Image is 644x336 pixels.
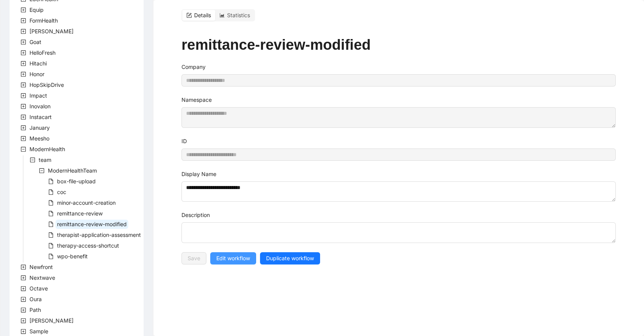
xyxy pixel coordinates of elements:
span: Honor [28,70,46,79]
span: Impact [28,91,49,100]
span: Oura [28,295,43,304]
span: plus-square [21,29,26,34]
span: Inovalon [28,102,52,111]
span: Impact [29,92,47,99]
span: Inovalon [29,103,51,109]
span: team [37,155,53,165]
span: minus-square [39,168,44,173]
span: Rothman [28,316,75,325]
span: plus-square [21,286,26,291]
span: Meesho [29,135,49,142]
span: therapy-access-shortcut [56,241,121,250]
span: Newfront [28,263,54,272]
textarea: Description [181,222,616,243]
span: Garner [28,27,75,36]
span: plus-square [21,72,26,77]
h1: remittance-review-modified [181,36,616,54]
span: January [28,123,51,132]
span: therapist-application-assessment [57,232,141,238]
span: plus-square [21,275,26,281]
span: Path [28,305,42,315]
span: Hitachi [28,59,48,68]
span: area-chart [219,13,225,18]
label: Display Name [181,170,216,178]
label: Company [181,63,206,71]
span: Nextwave [28,273,57,282]
label: ID [181,137,187,145]
span: minus-square [30,157,35,163]
span: minor-account-creation [57,199,116,206]
span: plus-square [21,18,26,23]
span: Newfront [29,264,53,270]
span: Sample [29,328,48,334]
span: remittance-review [57,210,103,217]
span: remittance-review [56,209,104,218]
span: plus-square [21,114,26,120]
span: HelloFresh [29,49,56,56]
button: Edit workflow [210,252,256,264]
span: Equip [28,5,45,15]
span: plus-square [21,318,26,323]
span: Octave [29,285,48,292]
span: plus-square [21,264,26,270]
span: file [48,232,54,238]
span: ModernHealthTeam [46,166,98,175]
span: Hitachi [29,60,47,67]
span: minus-square [21,147,26,152]
span: file [48,189,54,195]
span: file [48,254,54,259]
span: plus-square [21,82,26,88]
span: therapist-application-assessment [56,230,142,240]
span: Duplicate workflow [266,254,314,263]
textarea: Namespace [181,107,616,128]
span: file [48,179,54,184]
span: file [48,243,54,248]
input: Company [181,74,616,86]
span: Equip [29,7,44,13]
span: plus-square [21,297,26,302]
span: plus-square [21,61,26,66]
span: plus-square [21,136,26,141]
span: [PERSON_NAME] [29,28,74,34]
span: Sample [28,327,50,336]
span: file [48,222,54,227]
span: Edit workflow [216,254,250,263]
span: file [48,200,54,206]
span: coc [56,188,68,197]
span: Details [194,12,211,18]
span: ModernHealth [28,145,67,154]
span: Save [188,254,200,263]
input: ID [181,148,616,161]
button: Save [181,252,206,264]
button: Duplicate workflow [260,252,320,264]
span: Path [29,307,41,313]
span: plus-square [21,104,26,109]
span: FormHealth [28,16,59,25]
span: wpo-benefit [56,252,89,261]
span: Meesho [28,134,51,143]
span: [PERSON_NAME] [29,317,74,324]
span: January [29,124,50,131]
span: FormHealth [29,17,58,24]
span: Goat [29,39,41,45]
span: Goat [28,38,43,47]
span: ModernHealthTeam [48,167,97,174]
span: plus-square [21,39,26,45]
span: Nextwave [29,274,55,281]
span: Instacart [28,113,53,122]
span: therapy-access-shortcut [57,242,119,249]
span: HopSkipDrive [28,80,65,90]
span: file [48,211,54,216]
span: HelloFresh [28,48,57,57]
span: Instacart [29,114,52,120]
textarea: Display Name [181,181,616,202]
span: HopSkipDrive [29,82,64,88]
label: Namespace [181,96,212,104]
span: plus-square [21,50,26,55]
span: plus-square [21,7,26,13]
span: remittance-review-modified [57,221,127,227]
span: team [39,157,51,163]
span: Oura [29,296,42,302]
span: plus-square [21,307,26,313]
span: Statistics [227,12,250,18]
